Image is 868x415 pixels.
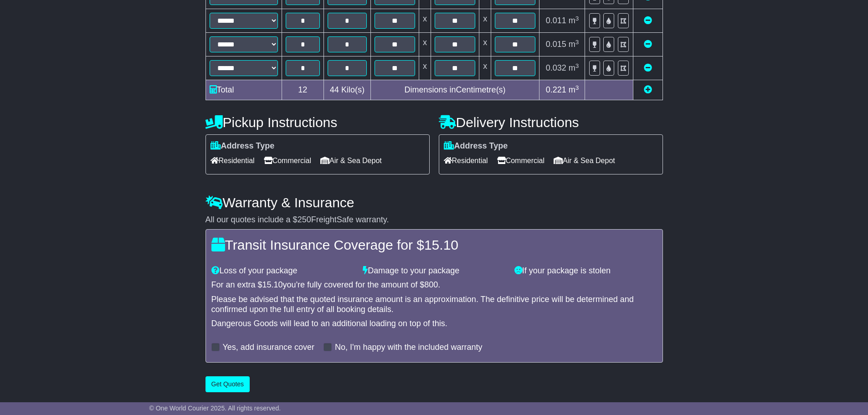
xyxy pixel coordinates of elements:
[320,154,382,168] span: Air & Sea Depot
[335,343,483,353] label: No, I'm happy with the included warranty
[211,237,657,252] h4: Transit Insurance Coverage for $
[223,343,314,353] label: Yes, add insurance cover
[149,405,281,412] span: © One World Courier 2025. All rights reserved.
[358,266,510,276] div: Damage to your package
[546,85,566,94] span: 0.221
[439,115,663,130] h4: Delivery Instructions
[370,80,539,100] td: Dimensions in Centimetre(s)
[211,319,657,329] div: Dangerous Goods will lead to an additional loading on top of this.
[644,16,652,25] a: Remove this item
[569,16,579,25] span: m
[205,215,663,225] div: All our quotes include a $ FreightSafe warranty.
[211,141,275,151] label: Address Type
[419,56,431,80] td: x
[479,56,491,80] td: x
[419,9,431,33] td: x
[205,195,663,210] h4: Warranty & Insurance
[211,295,657,314] div: Please be advised that the quoted insurance amount is an approximation. The definitive price will...
[644,63,652,72] a: Remove this item
[479,33,491,56] td: x
[207,266,359,276] div: Loss of your package
[419,33,431,56] td: x
[575,39,579,46] sup: 3
[575,15,579,22] sup: 3
[211,280,657,290] div: For an extra $ you're fully covered for the amount of $ .
[644,85,652,94] a: Add new item
[324,80,371,100] td: Kilo(s)
[510,266,662,276] div: If your package is stolen
[282,80,324,100] td: 12
[205,80,282,100] td: Total
[569,40,579,49] span: m
[264,154,311,168] span: Commercial
[298,215,311,224] span: 250
[569,85,579,94] span: m
[546,16,566,25] span: 0.011
[424,280,438,289] span: 800
[211,154,255,168] span: Residential
[479,9,491,33] td: x
[644,40,652,49] a: Remove this item
[575,84,579,91] sup: 3
[575,62,579,69] sup: 3
[546,40,566,49] span: 0.015
[262,280,283,289] span: 15.10
[554,154,615,168] span: Air & Sea Depot
[444,154,488,168] span: Residential
[424,237,458,252] span: 15.10
[444,141,508,151] label: Address Type
[330,85,339,94] span: 44
[569,63,579,72] span: m
[546,63,566,72] span: 0.032
[497,154,544,168] span: Commercial
[205,376,250,392] button: Get Quotes
[205,115,430,130] h4: Pickup Instructions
